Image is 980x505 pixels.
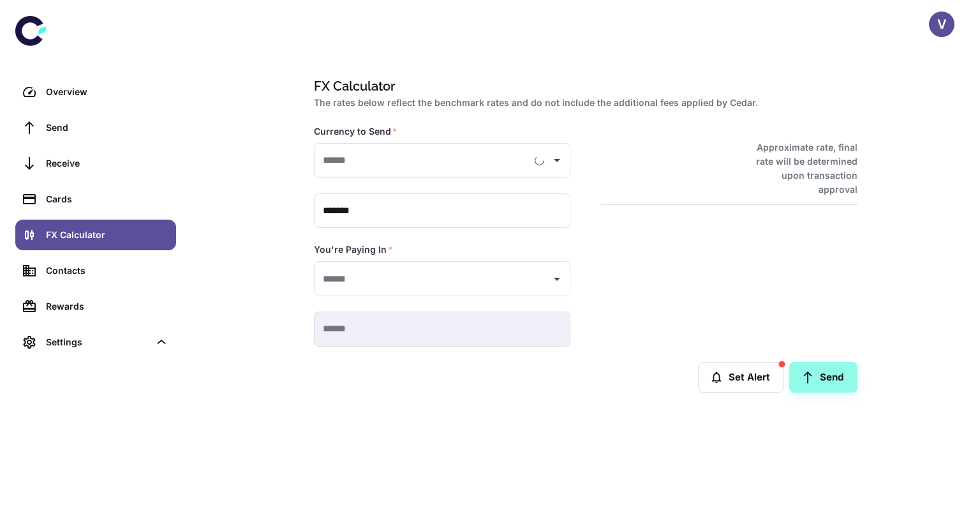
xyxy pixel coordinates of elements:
[46,299,168,313] div: Rewards
[698,362,784,393] button: Set Alert
[46,264,168,278] div: Contacts
[314,125,397,138] label: Currency to Send
[46,121,168,135] div: Send
[789,362,857,393] a: Send
[15,291,176,322] a: Rewards
[46,335,149,349] div: Settings
[15,112,176,143] a: Send
[46,85,168,99] div: Overview
[46,192,168,206] div: Cards
[314,243,393,256] label: You're Paying In
[15,77,176,107] a: Overview
[46,156,168,170] div: Receive
[929,11,954,37] button: V
[15,255,176,286] a: Contacts
[742,140,857,197] h6: Approximate rate, final rate will be determined upon transaction approval
[314,77,852,96] h1: FX Calculator
[548,270,566,288] button: Open
[15,327,176,358] div: Settings
[548,151,566,169] button: Open
[15,184,176,215] a: Cards
[15,220,176,250] a: FX Calculator
[15,148,176,179] a: Receive
[46,228,168,242] div: FX Calculator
